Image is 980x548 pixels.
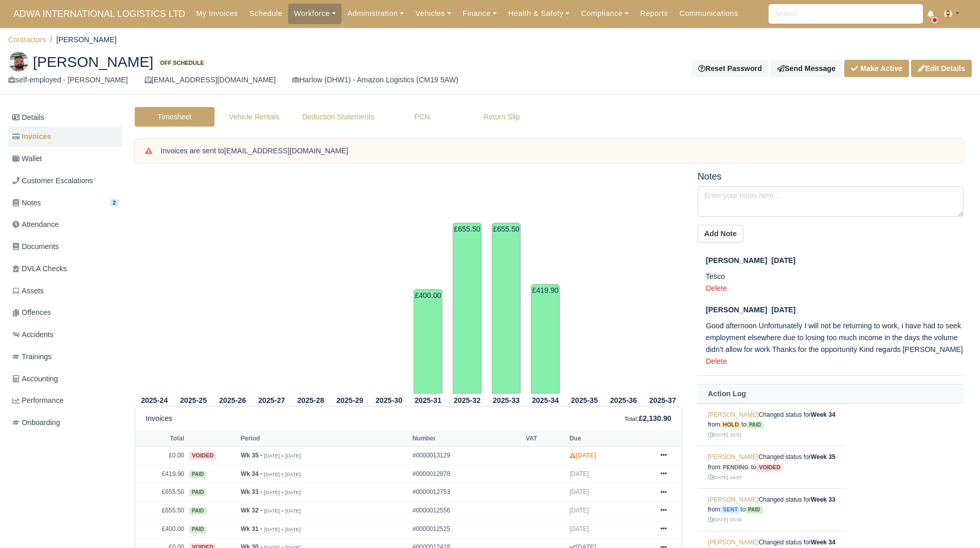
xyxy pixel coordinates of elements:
a: Performance [8,391,122,411]
a: Deduction Statements [294,107,382,127]
span: Customer Escalations [12,175,93,187]
span: Attendance [12,219,59,231]
small: [DATE] » [DATE] [264,508,300,514]
a: Vehicle Rentals [215,107,294,127]
button: Make Active [844,60,909,77]
div: James Morse [1,43,979,95]
a: [PERSON_NAME] [708,496,759,503]
span: paid [189,526,206,533]
small: [DATE] 15:56 [708,517,742,522]
th: Period [238,431,410,446]
a: Notes 2 [8,193,122,213]
th: Due [567,431,651,446]
a: Documents [8,237,122,257]
a: Finance [457,4,503,24]
th: Number [410,431,523,446]
a: [PERSON_NAME] [708,411,759,418]
span: [PERSON_NAME] [706,256,767,264]
td: #0000012556 [410,502,523,520]
span: sent [720,506,740,514]
span: Wallet [12,153,42,165]
td: #0000012878 [410,465,523,483]
small: [DATE] 10:51 [708,432,742,437]
td: £655.50 [492,223,521,394]
small: Total [625,416,637,422]
span: Accidents [12,329,54,341]
strong: [DATE] [569,452,596,459]
th: Action Log [698,384,964,403]
a: Trainings [8,347,122,367]
div: self-employed - [PERSON_NAME] [8,74,128,86]
td: £0.00 [135,447,187,465]
a: My Invoices [190,4,244,24]
span: [DATE] [569,470,589,478]
td: £655.50 [135,502,187,520]
span: 2 [110,199,118,207]
div: [DATE] [706,304,964,316]
span: [DATE] [569,507,589,514]
small: [DATE] » [DATE] [264,489,300,496]
th: 2025-28 [291,394,330,406]
a: Contractors [8,36,46,44]
a: [PERSON_NAME] [708,453,759,461]
span: Accounting [12,373,58,385]
th: 2025-32 [448,394,487,406]
td: £400.00 [135,520,187,538]
th: 2025-30 [369,394,408,406]
a: Customer Escalations [8,171,122,191]
li: [PERSON_NAME] [46,34,117,46]
a: Assets [8,281,122,301]
span: Trainings [12,351,51,363]
div: Harlow (DHW1) - Amazon Logistics (CM19 5AW) [292,74,458,86]
span: paid [189,489,206,496]
h5: Notes [698,171,964,182]
td: £419.90 [531,284,560,394]
small: [DATE] » [DATE] [264,453,300,459]
a: Onboarding [8,413,122,433]
span: hold [720,421,741,429]
td: £400.00 [414,289,442,394]
span: paid [189,507,206,515]
span: Documents [12,241,59,253]
a: Return Slip [462,107,542,127]
h6: Invoices [146,414,172,423]
span: voided [756,464,783,471]
a: Invoices [8,127,122,147]
strong: [EMAIL_ADDRESS][DOMAIN_NAME] [224,147,348,155]
th: 2025-27 [252,394,291,406]
span: [PERSON_NAME] [706,306,767,314]
span: Invoices [12,131,51,143]
a: Delete [706,284,727,292]
td: £655.50 [135,483,187,502]
th: 2025-35 [565,394,604,406]
td: Changed status for from to [698,446,846,489]
td: #0000012753 [410,483,523,502]
button: Reset Password [691,60,769,77]
span: pending [720,464,751,471]
span: DVLA Checks [12,263,67,275]
small: [DATE] » [DATE] [264,471,300,478]
span: Assets [12,285,44,297]
strong: Wk 33 - [241,488,262,496]
th: 2025-33 [487,394,526,406]
a: Wallet [8,149,122,169]
span: Offences [12,307,51,319]
a: Accidents [8,325,122,345]
div: [EMAIL_ADDRESS][DOMAIN_NAME] [145,74,276,86]
a: Send Message [771,60,842,77]
small: [DATE] » [DATE] [264,526,300,533]
strong: Week 35 [811,453,835,461]
span: [DATE] [569,525,589,533]
th: 2025-36 [604,394,643,406]
th: 2025-29 [330,394,369,406]
td: #0000013129 [410,447,523,465]
span: [PERSON_NAME] [33,55,153,69]
span: Notes [12,197,41,209]
strong: Week 34 [811,411,835,418]
a: Workforce [288,4,342,24]
strong: Wk 34 - [241,470,262,478]
a: Vehicles [409,4,457,24]
th: 2025-34 [526,394,565,406]
span: ADWA INTERNATIONAL LOGISTICS LTD [8,4,190,24]
a: Schedule [244,4,288,24]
